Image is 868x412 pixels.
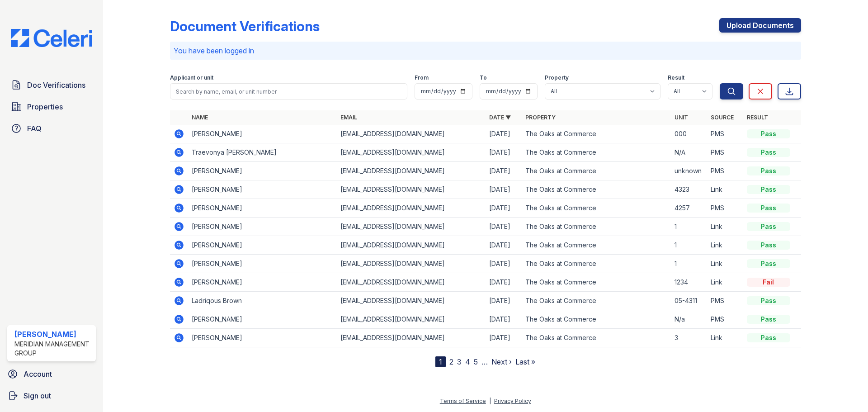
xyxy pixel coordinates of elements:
[522,273,670,292] td: The Oaks at Commerce
[671,273,707,292] td: 1234
[747,241,790,250] div: Pass
[522,125,670,143] td: The Oaks at Commerce
[192,114,208,121] a: Name
[481,356,488,367] span: …
[671,162,707,180] td: unknown
[188,143,337,162] td: Traevonya [PERSON_NAME]
[486,143,522,162] td: [DATE]
[7,98,96,116] a: Properties
[27,101,63,112] span: Properties
[747,185,790,194] div: Pass
[27,80,85,90] span: Doc Verifications
[719,18,801,33] a: Upload Documents
[4,365,99,383] a: Account
[522,180,670,199] td: The Oaks at Commerce
[522,310,670,329] td: The Oaks at Commerce
[747,278,790,287] div: Fail
[337,218,486,236] td: [EMAIL_ADDRESS][DOMAIN_NAME]
[671,292,707,310] td: 05-4311
[7,76,96,94] a: Doc Verifications
[486,125,522,143] td: [DATE]
[671,236,707,255] td: 1
[711,114,734,121] a: Source
[27,123,42,134] span: FAQ
[188,218,337,236] td: [PERSON_NAME]
[707,329,743,347] td: Link
[337,162,486,180] td: [EMAIL_ADDRESS][DOMAIN_NAME]
[337,199,486,218] td: [EMAIL_ADDRESS][DOMAIN_NAME]
[671,218,707,236] td: 1
[747,296,790,305] div: Pass
[671,125,707,143] td: 000
[545,74,569,81] label: Property
[747,129,790,138] div: Pass
[522,162,670,180] td: The Oaks at Commerce
[747,148,790,157] div: Pass
[707,125,743,143] td: PMS
[489,398,491,404] div: |
[747,222,790,231] div: Pass
[747,114,768,121] a: Result
[707,143,743,162] td: PMS
[465,357,470,366] a: 4
[340,114,357,121] a: Email
[707,273,743,292] td: Link
[174,45,797,56] p: You have been logged in
[668,74,684,81] label: Result
[188,310,337,329] td: [PERSON_NAME]
[747,315,790,324] div: Pass
[747,204,790,213] div: Pass
[522,292,670,310] td: The Oaks at Commerce
[337,255,486,273] td: [EMAIL_ADDRESS][DOMAIN_NAME]
[707,310,743,329] td: PMS
[525,114,556,121] a: Property
[474,357,478,366] a: 5
[337,273,486,292] td: [EMAIL_ADDRESS][DOMAIN_NAME]
[671,310,707,329] td: N/a
[491,357,512,366] a: Next ›
[671,255,707,273] td: 1
[707,292,743,310] td: PMS
[486,329,522,347] td: [DATE]
[486,255,522,273] td: [DATE]
[4,387,99,405] a: Sign out
[7,119,96,137] a: FAQ
[707,236,743,255] td: Link
[188,162,337,180] td: [PERSON_NAME]
[337,329,486,347] td: [EMAIL_ADDRESS][DOMAIN_NAME]
[486,162,522,180] td: [DATE]
[188,273,337,292] td: [PERSON_NAME]
[170,83,407,99] input: Search by name, email, or unit number
[188,292,337,310] td: Ladriqous Brown
[707,162,743,180] td: PMS
[14,340,92,358] div: Meridian Management Group
[707,218,743,236] td: Link
[435,356,446,367] div: 1
[440,398,486,404] a: Terms of Service
[188,236,337,255] td: [PERSON_NAME]
[671,180,707,199] td: 4323
[707,180,743,199] td: Link
[675,114,688,121] a: Unit
[486,236,522,255] td: [DATE]
[188,255,337,273] td: [PERSON_NAME]
[188,199,337,218] td: [PERSON_NAME]
[522,218,670,236] td: The Oaks at Commerce
[337,310,486,329] td: [EMAIL_ADDRESS][DOMAIN_NAME]
[747,333,790,342] div: Pass
[14,329,92,340] div: [PERSON_NAME]
[489,114,511,121] a: Date ▼
[486,292,522,310] td: [DATE]
[671,199,707,218] td: 4257
[24,390,51,401] span: Sign out
[486,180,522,199] td: [DATE]
[4,29,99,47] img: CE_Logo_Blue-a8612792a0a2168367f1c8372b55b34899dd931a85d93a1a3d3e32e68fde9ad4.png
[522,255,670,273] td: The Oaks at Commerce
[522,329,670,347] td: The Oaks at Commerce
[522,199,670,218] td: The Oaks at Commerce
[747,166,790,175] div: Pass
[480,74,487,81] label: To
[337,236,486,255] td: [EMAIL_ADDRESS][DOMAIN_NAME]
[188,180,337,199] td: [PERSON_NAME]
